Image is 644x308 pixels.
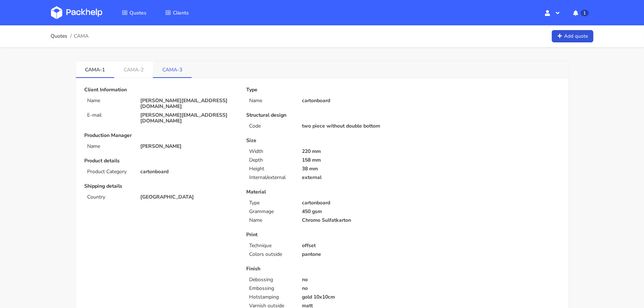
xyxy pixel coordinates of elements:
[140,169,236,175] p: cartonboard
[85,183,236,189] p: Shipping details
[249,243,293,249] p: Technique
[114,61,153,77] a: CAMA-2
[302,209,398,215] p: 450 gsm
[249,277,293,283] p: Debossing
[249,209,293,215] p: Grammage
[140,194,236,200] p: [GEOGRAPHIC_DATA]
[85,158,236,164] p: Product details
[246,232,398,238] p: Print
[552,30,593,43] a: Add quote
[249,157,293,163] p: Depth
[249,294,293,300] p: Hotstamping
[302,286,398,291] p: no
[249,98,293,104] p: Name
[88,143,132,149] p: Name
[140,112,236,124] p: [PERSON_NAME][EMAIL_ADDRESS][DOMAIN_NAME]
[302,251,398,257] p: pantone
[249,175,293,180] p: Internal/external
[173,9,189,16] span: Clients
[129,9,146,16] span: Quotes
[153,61,192,77] a: CAMA-3
[74,33,89,39] span: CAMA
[88,194,132,200] p: Country
[249,251,293,257] p: Colors outside
[113,6,155,19] a: Quotes
[246,189,398,195] p: Material
[51,6,102,19] img: Dashboard
[88,112,132,118] p: E-mail
[302,175,398,180] p: external
[88,169,132,175] p: Product Category
[51,33,68,39] a: Quotes
[51,29,89,43] nav: breadcrumb
[302,98,398,104] p: cartonboard
[140,98,236,109] p: [PERSON_NAME][EMAIL_ADDRESS][DOMAIN_NAME]
[249,217,293,223] p: Name
[246,266,398,272] p: Finish
[302,123,398,129] p: two piece without double bottom
[302,157,398,163] p: 158 mm
[157,6,197,19] a: Clients
[85,87,236,93] p: Client Information
[76,61,115,77] a: CAMA-1
[246,87,398,93] p: Type
[88,98,132,104] p: Name
[302,149,398,154] p: 220 mm
[249,149,293,154] p: Width
[567,6,593,19] button: 1
[581,10,588,16] span: 1
[302,243,398,249] p: offset
[249,286,293,291] p: Embossing
[302,200,398,206] p: cartonboard
[140,143,236,149] p: [PERSON_NAME]
[302,166,398,172] p: 38 mm
[249,123,293,129] p: Code
[249,166,293,172] p: Height
[85,133,236,138] p: Production Manager
[249,200,293,206] p: Type
[302,294,398,300] p: gold 10x10cm
[302,277,398,283] p: no
[302,217,398,223] p: Chromo Sulfatkarton
[246,138,398,143] p: Size
[246,112,398,118] p: Structural design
